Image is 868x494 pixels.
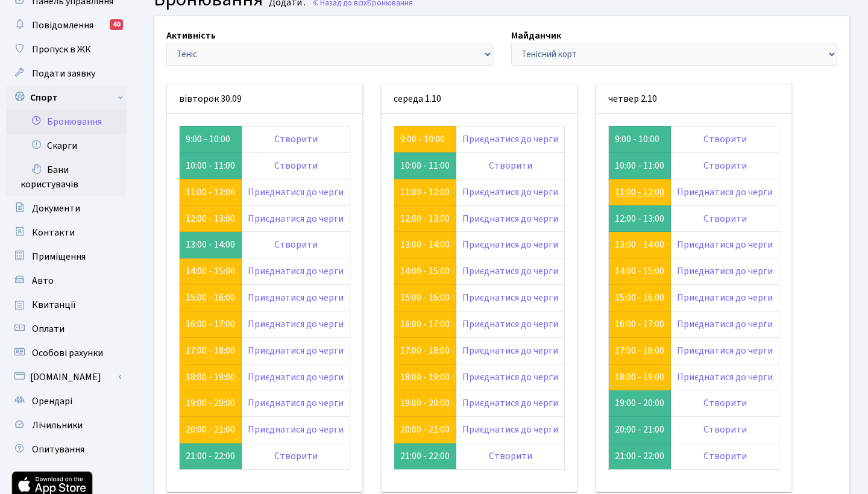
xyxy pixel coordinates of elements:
td: 10:00 - 11:00 [609,152,671,179]
a: 15:00 - 16:00 [186,291,235,304]
a: Приєднатися до черги [462,423,558,436]
a: 17:00 - 18:00 [615,344,664,357]
td: 21:00 - 22:00 [394,443,456,470]
span: Авто [32,274,54,287]
a: Оплати [6,317,127,341]
a: Створити [703,396,747,410]
a: 13:00 - 14:00 [400,238,450,251]
a: Приєднатися до черги [462,317,558,331]
span: Пропуск в ЖК [32,43,91,56]
a: 14:00 - 15:00 [615,264,664,278]
span: Приміщення [32,250,86,263]
a: 9:00 - 10:00 [400,133,445,146]
td: 21:00 - 22:00 [609,443,671,470]
span: Орендарі [32,395,72,408]
a: 18:00 - 19:00 [186,370,235,384]
a: Приєднатися до черги [462,370,558,384]
a: Приєднатися до черги [248,264,344,278]
label: Майданчик [511,28,561,43]
a: 17:00 - 18:00 [400,344,450,357]
span: Оплати [32,322,64,336]
a: Подати заявку [6,61,127,86]
a: 14:00 - 15:00 [186,264,235,278]
a: 11:00 - 12:00 [400,186,450,199]
a: Приєднатися до черги [677,238,773,251]
a: 12:00 - 13:00 [400,212,450,225]
a: 11:00 - 12:00 [615,186,664,199]
a: Приєднатися до черги [248,317,344,331]
a: Приєднатися до черги [248,370,344,384]
span: Квитанції [32,298,76,311]
a: Приєднатися до черги [248,344,344,357]
a: 13:00 - 14:00 [615,238,664,251]
a: Створити [274,449,318,463]
span: Документи [32,202,80,215]
a: Бронювання [6,110,127,134]
a: Приєднатися до черги [462,291,558,304]
a: Лічильники [6,413,127,437]
a: Приєднатися до черги [248,186,344,199]
a: Створити [703,133,747,146]
span: Повідомлення [32,19,93,32]
a: [DOMAIN_NAME] [6,365,127,389]
a: 17:00 - 18:00 [186,344,235,357]
a: Приєднатися до черги [677,317,773,331]
td: 19:00 - 20:00 [609,390,671,417]
a: Приєднатися до черги [462,212,558,225]
a: Скарги [6,134,127,158]
a: Приєднатися до черги [677,344,773,357]
td: 20:00 - 21:00 [609,417,671,443]
span: Контакти [32,226,75,239]
a: 18:00 - 19:00 [400,370,450,384]
a: Приєднатися до черги [462,344,558,357]
span: Особові рахунки [32,346,103,360]
div: вівторок 30.09 [167,84,362,114]
a: 19:00 - 20:00 [186,396,235,410]
a: Приєднатися до черги [248,396,344,410]
a: Створити [274,133,318,146]
a: Квитанції [6,293,127,317]
a: Створити [274,238,318,251]
a: Спорт [6,86,127,110]
a: 12:00 - 13:00 [186,212,235,225]
a: Приєднатися до черги [677,186,773,199]
label: Активність [166,28,216,43]
a: 15:00 - 16:00 [400,291,450,304]
td: 9:00 - 10:00 [609,126,671,152]
a: Орендарі [6,389,127,413]
div: четвер 2.10 [596,84,791,114]
a: Приєднатися до черги [462,264,558,278]
a: 19:00 - 20:00 [400,396,450,410]
a: 20:00 - 21:00 [400,423,450,436]
a: Створити [703,159,747,172]
a: Створити [703,423,747,436]
td: 10:00 - 11:00 [394,152,456,179]
td: 10:00 - 11:00 [180,152,242,179]
a: 20:00 - 21:00 [186,423,235,436]
a: Особові рахунки [6,341,127,365]
a: Контакти [6,220,127,245]
td: 13:00 - 14:00 [180,232,242,258]
a: Приєднатися до черги [462,396,558,410]
a: Пропуск в ЖК [6,37,127,61]
a: Створити [489,449,532,463]
a: Приєднатися до черги [677,291,773,304]
a: Приєднатися до черги [248,423,344,436]
a: Приєднатися до черги [677,264,773,278]
a: Приєднатися до черги [462,133,558,146]
a: Документи [6,196,127,220]
a: 15:00 - 16:00 [615,291,664,304]
td: 9:00 - 10:00 [180,126,242,152]
a: Приєднатися до черги [248,291,344,304]
div: середа 1.10 [382,84,577,114]
a: 14:00 - 15:00 [400,264,450,278]
a: Створити [274,159,318,172]
a: Приєднатися до черги [462,238,558,251]
a: Створити [703,212,747,225]
a: Опитування [6,437,127,461]
span: Лічильники [32,419,83,432]
a: Приєднатися до черги [462,186,558,199]
a: 16:00 - 17:00 [615,317,664,331]
a: Повідомлення40 [6,13,127,37]
span: Опитування [32,443,84,456]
